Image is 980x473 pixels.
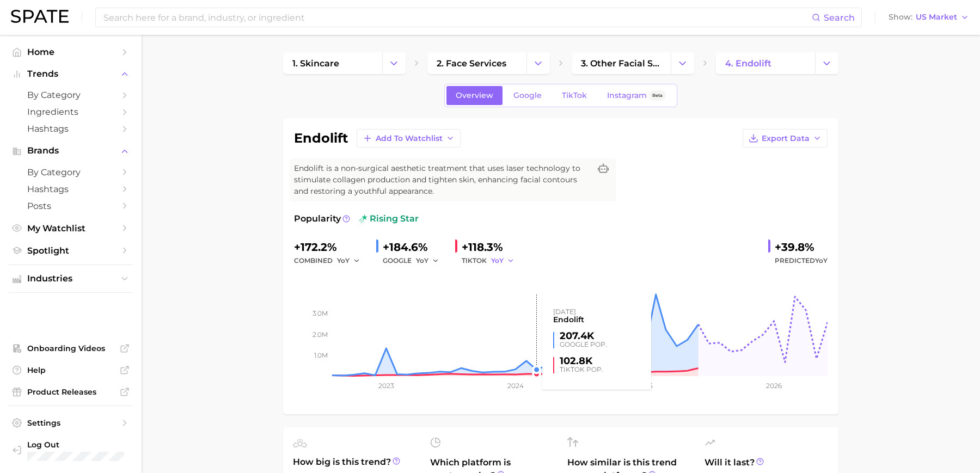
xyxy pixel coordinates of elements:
[9,198,133,214] a: Posts
[9,181,133,198] a: Hashtags
[27,184,114,194] span: Hashtags
[9,415,133,431] a: Settings
[526,52,550,74] button: Change Category
[762,134,810,143] span: Export Data
[27,47,114,57] span: Home
[607,91,647,100] span: Instagram
[294,163,590,197] span: Endolift is a non-surgical aesthetic treatment that uses laser technology to stimulate collagen p...
[562,91,587,100] span: TikTok
[27,440,139,450] span: Log Out
[383,238,446,256] div: +184.6%
[462,238,522,256] div: +118.3%
[9,44,133,60] a: Home
[572,52,671,74] a: 3. other facial services
[337,256,350,265] span: YoY
[491,254,514,267] button: YoY
[27,146,114,156] span: Brands
[9,271,133,287] button: Industries
[9,242,133,259] a: Spotlight
[294,254,367,267] div: combined
[9,362,133,378] a: Help
[416,256,428,265] span: YoY
[916,14,957,20] span: US Market
[27,223,114,234] span: My Watchlist
[775,254,828,267] span: Predicted
[27,90,114,100] span: by Category
[27,365,114,375] span: Help
[294,212,341,225] span: Popularity
[357,129,461,148] button: Add to Watchlist
[9,103,133,120] a: Ingredients
[294,132,348,145] h1: endolift
[513,91,542,100] span: Google
[456,91,493,100] span: Overview
[504,86,551,105] a: Google
[27,274,114,284] span: Industries
[27,343,114,353] span: Onboarding Videos
[9,66,133,82] button: Trends
[294,238,367,256] div: +172.2%
[9,87,133,103] a: by Category
[9,164,133,181] a: by Category
[292,58,339,69] span: 1. skincare
[376,134,443,143] span: Add to Watchlist
[815,256,828,265] span: YoY
[27,124,114,134] span: Hashtags
[581,58,661,69] span: 3. other facial services
[815,52,838,74] button: Change Category
[716,52,815,74] a: 4. endolift
[9,120,133,137] a: Hashtags
[507,382,524,390] tspan: 2024
[824,13,855,23] span: Search
[491,256,504,265] span: YoY
[437,58,506,69] span: 2. face services
[652,91,663,100] span: Beta
[378,382,394,390] tspan: 2023
[9,340,133,357] a: Onboarding Videos
[553,86,596,105] a: TikTok
[27,387,114,397] span: Product Releases
[446,86,503,105] a: Overview
[462,254,522,267] div: TIKTOK
[766,382,782,390] tspan: 2026
[102,8,812,27] input: Search here for a brand, industry, or ingredient
[337,254,360,267] button: YoY
[598,86,675,105] a: InstagramBeta
[383,254,446,267] div: GOOGLE
[416,254,439,267] button: YoY
[27,69,114,79] span: Trends
[9,143,133,159] button: Brands
[9,437,133,465] a: Log out. Currently logged in with e-mail molly.masi@smallgirlspr.com.
[889,14,912,20] span: Show
[775,238,828,256] div: +39.8%
[382,52,406,74] button: Change Category
[427,52,526,74] a: 2. face services
[359,214,367,223] img: rising star
[359,212,419,225] span: rising star
[27,107,114,117] span: Ingredients
[9,384,133,400] a: Product Releases
[27,167,114,177] span: by Category
[886,10,972,24] button: ShowUS Market
[743,129,828,148] button: Export Data
[671,52,694,74] button: Change Category
[9,220,133,237] a: My Watchlist
[11,10,69,23] img: SPATE
[27,201,114,211] span: Posts
[27,245,114,256] span: Spotlight
[725,58,771,69] span: 4. endolift
[27,418,114,428] span: Settings
[283,52,382,74] a: 1. skincare
[637,382,653,390] tspan: 2025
